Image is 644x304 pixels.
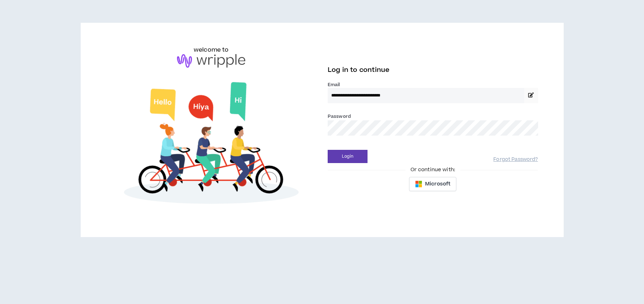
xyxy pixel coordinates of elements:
[328,65,390,74] span: Log in to continue
[406,166,460,174] span: Or continue with:
[177,54,245,68] img: logo-brand.png
[328,150,367,163] button: Login
[409,177,456,191] button: Microsoft
[194,46,229,54] h6: welcome to
[425,180,450,188] span: Microsoft
[106,75,317,214] img: Welcome to Wripple
[328,82,538,88] label: Email
[493,156,538,163] a: Forgot Password?
[328,113,351,120] label: Password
